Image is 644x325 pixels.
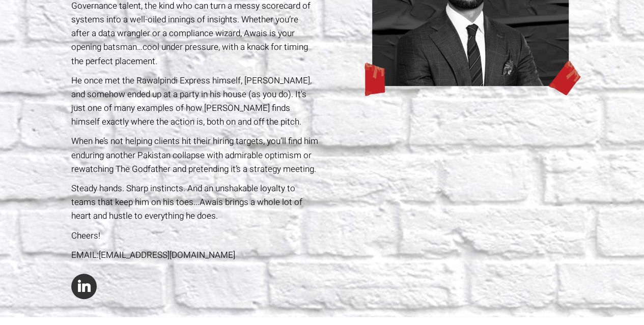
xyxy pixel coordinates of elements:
[71,248,318,262] div: EMAIL:
[71,229,318,243] p: Cheers!
[71,182,318,223] p: Steady hands. Sharp instincts. And an unshakable loyalty to teams that keep him on his toes...Awa...
[71,74,318,129] p: He once met the Rawalpindi Express himself, [PERSON_NAME], and somehow ended up at a party in his...
[99,249,235,261] a: [EMAIL_ADDRESS][DOMAIN_NAME]
[71,134,318,176] p: When he’s not helping clients hit their hiring targets, you’ll find him enduring another Pakistan...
